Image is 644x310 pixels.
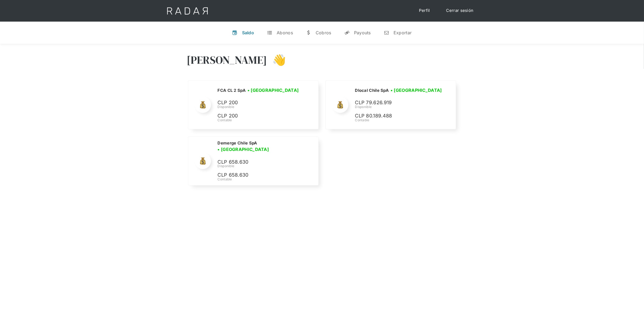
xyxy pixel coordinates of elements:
[217,158,299,166] p: CLP 658.630
[242,30,254,35] div: Saldo
[354,30,371,35] div: Payouts
[355,105,444,109] div: Disponible
[355,99,436,107] p: CLP 79.626.919
[217,164,312,169] div: Disponible
[355,118,444,123] div: Contable
[217,88,246,93] h2: FCA CL 2 SpA
[316,30,331,35] div: Cobros
[414,5,435,16] a: Perfil
[267,53,286,67] h3: 👋
[217,177,312,182] div: Contable
[217,171,299,179] p: CLP 658.630
[306,30,311,35] div: w
[384,30,389,35] div: n
[217,105,300,109] div: Disponible
[344,30,350,35] div: y
[267,30,272,35] div: t
[232,30,238,35] div: v
[217,140,257,146] h2: Demerge Chile SpA
[217,146,269,153] h3: • [GEOGRAPHIC_DATA]
[247,87,299,93] h3: • [GEOGRAPHIC_DATA]
[394,30,412,35] div: Exportar
[187,53,267,67] h3: [PERSON_NAME]
[217,118,300,123] div: Contable
[391,87,442,93] h3: • [GEOGRAPHIC_DATA]
[217,112,299,120] p: CLP 200
[355,112,436,120] p: CLP 80.189.488
[277,30,293,35] div: Abonos
[441,5,479,16] a: Cerrar sesión
[217,99,299,107] p: CLP 200
[355,88,389,93] h2: Dlocal Chile SpA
